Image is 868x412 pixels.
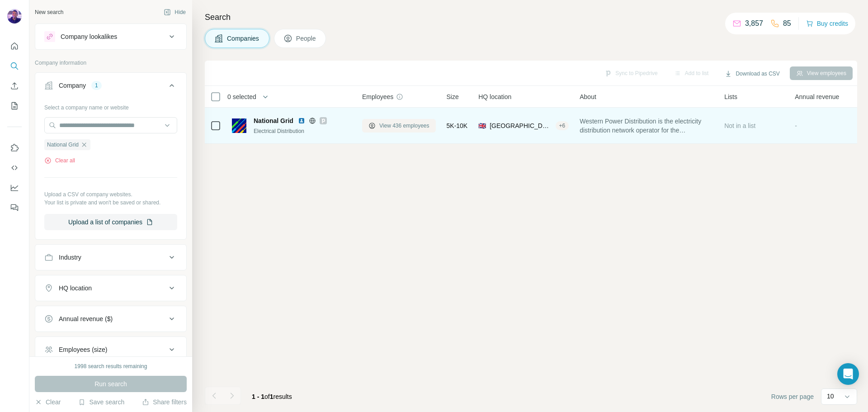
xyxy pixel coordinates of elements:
[44,190,177,199] p: Upload a CSV of company websites.
[264,393,270,400] span: of
[61,32,117,41] div: Company lookalikes
[718,67,786,81] button: Download as CSV
[7,78,22,94] button: Enrich CSV
[254,127,351,135] div: Electrical Distribution
[227,34,260,43] span: Companies
[59,284,92,293] div: HQ location
[35,308,186,330] button: Annual revenue ($)
[35,398,61,407] button: Clear
[447,121,468,130] span: 5K-10K
[47,141,79,149] span: National Grid
[157,5,192,19] button: Hide
[745,18,763,29] p: 3,857
[362,92,393,101] span: Employees
[35,8,63,16] div: New search
[795,122,797,129] span: -
[7,140,22,156] button: Use Surfe on LinkedIn
[806,17,848,30] button: Buy credits
[59,81,86,90] div: Company
[478,92,511,101] span: HQ location
[59,345,107,354] div: Employees (size)
[379,122,429,130] span: View 436 employees
[837,363,859,385] div: Open Intercom Messenger
[35,59,187,67] p: Company information
[252,393,292,400] span: results
[724,122,755,129] span: Not in a list
[59,253,81,262] div: Industry
[827,392,834,401] p: 10
[35,339,186,360] button: Employees (size)
[7,160,22,176] button: Use Surfe API
[44,156,75,165] button: Clear all
[580,117,713,135] span: Western Power Distribution is the electricity distribution network operator for the [GEOGRAPHIC_D...
[35,246,186,268] button: Industry
[142,398,187,407] button: Share filters
[44,214,177,230] button: Upload a list of companies
[7,180,22,196] button: Dashboard
[7,38,22,54] button: Quick start
[7,199,22,216] button: Feedback
[78,398,124,407] button: Save search
[227,92,256,101] span: 0 selected
[556,122,569,130] div: + 6
[783,18,791,29] p: 85
[35,277,186,299] button: HQ location
[44,100,177,112] div: Select a company name or website
[232,118,246,133] img: Logo of National Grid
[59,314,113,323] div: Annual revenue ($)
[205,11,857,24] h4: Search
[7,98,22,114] button: My lists
[447,92,459,101] span: Size
[580,92,596,101] span: About
[270,393,274,400] span: 1
[296,34,317,43] span: People
[7,9,22,24] img: Avatar
[478,121,486,130] span: 🇬🇧
[490,121,552,130] span: [GEOGRAPHIC_DATA], [GEOGRAPHIC_DATA], [GEOGRAPHIC_DATA]
[44,199,177,207] p: Your list is private and won't be saved or shared.
[252,393,264,400] span: 1 - 1
[298,117,305,124] img: LinkedIn logo
[75,362,147,370] div: 1998 search results remaining
[795,92,839,101] span: Annual revenue
[362,119,436,133] button: View 436 employees
[254,116,293,125] span: National Grid
[771,392,814,401] span: Rows per page
[724,92,737,101] span: Lists
[35,26,186,47] button: Company lookalikes
[35,75,186,100] button: Company1
[7,58,22,74] button: Search
[91,81,102,90] div: 1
